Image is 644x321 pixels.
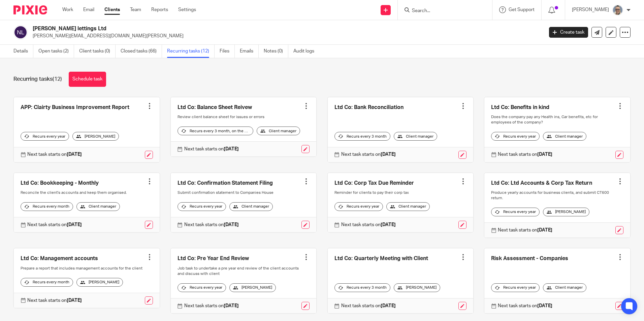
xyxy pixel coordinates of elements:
div: Client manager [76,202,120,211]
div: Client manager [229,202,273,211]
p: Next task starts on [27,221,82,228]
span: Get Support [509,7,535,12]
div: Client manager [386,202,430,211]
a: Recurring tasks (12) [167,45,215,58]
a: Client tasks (0) [79,45,116,58]
p: Next task starts on [341,221,396,228]
div: Recurs every year [334,202,383,211]
div: Recurs every year [491,208,540,216]
h1: Recurring tasks [13,76,62,83]
strong: [DATE] [381,152,396,157]
div: Recurs every year [491,283,540,292]
div: [PERSON_NAME] [543,208,589,216]
strong: [DATE] [537,304,552,308]
div: Recurs every month [21,278,73,287]
p: Next task starts on [184,146,239,152]
div: Recurs every year [491,132,540,141]
div: Client manager [257,127,300,135]
p: Next task starts on [27,151,82,158]
div: Client manager [394,132,437,141]
div: [PERSON_NAME] [76,278,123,287]
div: Recurs every 3 month, on the second workday [178,127,253,135]
strong: [DATE] [67,298,82,303]
strong: [DATE] [381,304,396,308]
div: Recurs every year [21,132,69,141]
img: Pixie [13,5,47,14]
a: Create task [549,27,588,38]
a: Clients [104,6,120,13]
p: Next task starts on [341,151,396,158]
a: Team [130,6,141,13]
a: Closed tasks (66) [121,45,162,58]
a: Email [83,6,94,13]
a: Details [13,45,33,58]
a: Work [62,6,73,13]
div: Recurs every 3 month [334,283,390,292]
p: Next task starts on [498,302,552,309]
strong: [DATE] [537,228,552,233]
a: Audit logs [293,45,319,58]
p: Next task starts on [498,151,552,158]
div: Client manager [543,132,586,141]
a: Reports [151,6,168,13]
img: svg%3E [13,25,28,39]
a: Settings [178,6,196,13]
p: [PERSON_NAME] [572,6,609,13]
input: Search [411,8,472,14]
span: (12) [53,76,62,82]
p: Next task starts on [341,302,396,309]
strong: [DATE] [224,222,239,227]
div: Recurs every 3 month [334,132,390,141]
div: [PERSON_NAME] [229,283,276,292]
strong: [DATE] [224,147,239,151]
p: Next task starts on [498,227,552,234]
strong: [DATE] [67,152,82,157]
div: Recurs every year [178,283,226,292]
strong: [DATE] [224,304,239,308]
p: [PERSON_NAME][EMAIL_ADDRESS][DOMAIN_NAME][PERSON_NAME] [33,33,539,39]
strong: [DATE] [537,152,552,157]
p: Next task starts on [184,302,239,309]
div: [PERSON_NAME] [72,132,119,141]
div: Client manager [543,283,586,292]
a: Open tasks (2) [38,45,74,58]
p: Next task starts on [184,221,239,228]
h2: [PERSON_NAME] lettings Ltd [33,25,438,32]
a: Emails [240,45,259,58]
div: Recurs every year [178,202,226,211]
strong: [DATE] [381,222,396,227]
a: Files [220,45,235,58]
strong: [DATE] [67,222,82,227]
img: Website%20Headshot.png [612,5,623,15]
div: Recurs every month [21,202,73,211]
a: Notes (0) [264,45,288,58]
div: [PERSON_NAME] [394,283,440,292]
a: Schedule task [69,72,106,87]
p: Next task starts on [27,297,82,304]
